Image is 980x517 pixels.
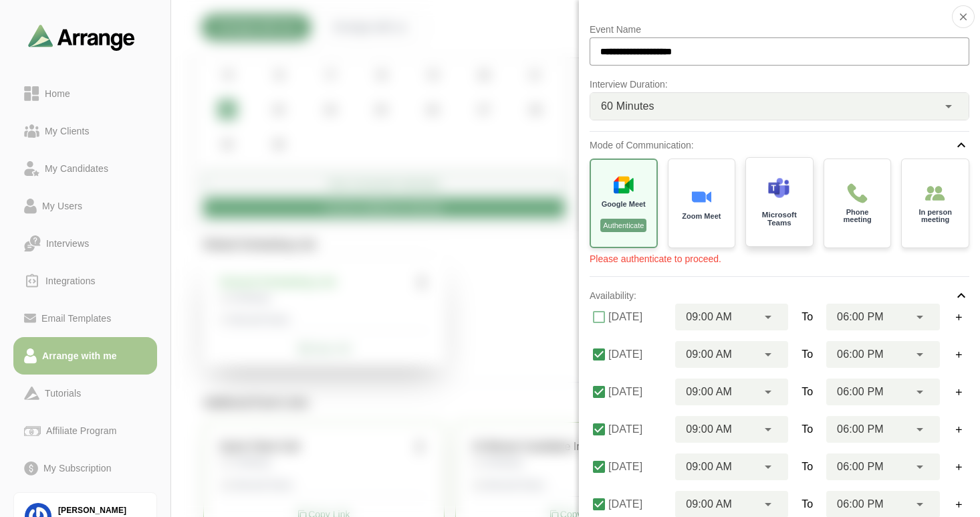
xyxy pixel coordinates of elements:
a: My Candidates [13,150,157,187]
span: To [802,496,813,512]
span: 09:00 AM [686,458,732,476]
div: Home [39,86,76,102]
p: Availability: [590,288,636,304]
div: Tutorials [39,385,86,401]
div: My Candidates [39,161,114,177]
p: Zoom Meet [682,213,721,220]
div: My Subscription [38,460,117,476]
div: Arrange with me [37,348,122,364]
a: Interviews [13,225,157,262]
span: To [802,421,813,437]
a: Home [13,75,157,112]
div: Email Templates [36,310,116,326]
div: Interviews [41,235,94,251]
span: 06:00 PM [837,383,884,401]
a: Tutorials [13,375,157,412]
div: My Users [37,198,88,214]
div: Integrations [40,273,101,289]
span: To [802,346,813,363]
span: 60 Minutes [601,98,654,115]
span: To [802,309,813,325]
a: My Subscription [13,449,157,487]
span: 06:00 PM [837,458,884,476]
a: Affiliate Program [13,412,157,449]
label: [DATE] [608,341,667,368]
p: Event Name [590,21,969,37]
p: Microsoft Teams [755,211,803,227]
label: [DATE] [608,304,667,330]
label: [DATE] [608,416,667,443]
span: 06:00 PM [837,308,884,326]
img: arrangeai-name-small-logo.4d2b8aee.svg [28,24,135,50]
a: Integrations [13,262,157,300]
div: My Clients [39,123,95,139]
a: Email Templates [13,300,157,337]
img: Zoom Meet [691,187,711,207]
div: [PERSON_NAME] [58,505,146,516]
p: Mode of Communication: [590,137,694,153]
span: 06:00 PM [837,496,884,513]
a: My Clients [13,112,157,150]
p: Google Meet [602,201,646,208]
img: IIn person [925,183,945,203]
label: [DATE] [608,453,667,480]
p: Please authenticate to proceed. [590,252,969,266]
span: 06:00 PM [837,346,884,363]
p: Authenticate [600,219,646,232]
a: Arrange with me [13,337,157,375]
span: To [802,384,813,400]
a: My Users [13,187,157,225]
span: 06:00 PM [837,421,884,438]
span: 09:00 AM [686,421,732,438]
label: [DATE] [608,379,667,405]
span: To [802,459,813,475]
span: 09:00 AM [686,496,732,513]
img: Phone meeting [847,183,867,203]
p: In person meeting [912,209,958,223]
span: 09:00 AM [686,308,732,326]
div: Affiliate Program [41,423,122,439]
p: Interview Duration: [590,76,969,92]
img: Google Meet [614,175,634,195]
p: Phone meeting [835,209,880,223]
span: 09:00 AM [686,346,732,363]
span: 09:00 AM [686,383,732,401]
img: Microsoft Teams [768,177,789,199]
